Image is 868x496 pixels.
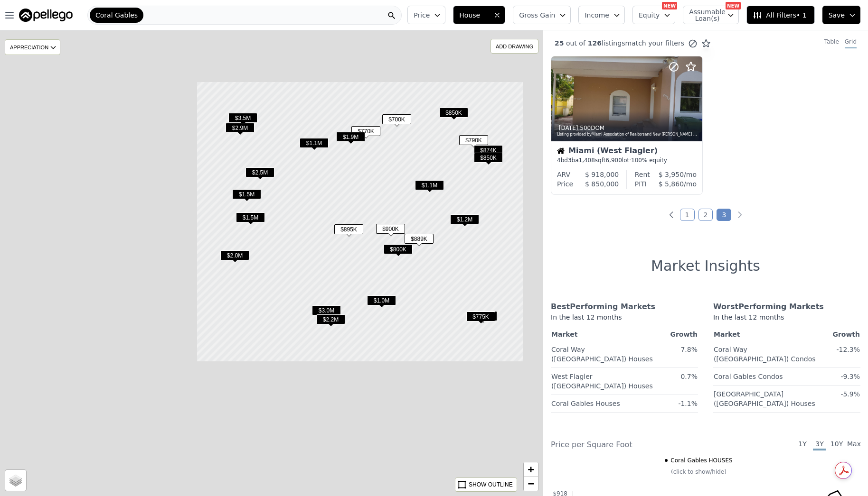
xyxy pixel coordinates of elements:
div: In the last 12 months [551,312,698,328]
span: $ 850,000 [585,180,619,188]
button: House [453,6,505,24]
a: Zoom in [524,462,538,477]
span: − [528,478,534,489]
span: $790K [459,135,488,145]
div: NEW [662,2,677,9]
span: $1.0M [367,295,396,305]
span: $1.9M [336,132,365,142]
button: Save [822,6,860,24]
div: $895K [334,224,363,238]
div: Best Performing Markets [551,301,698,312]
th: Growth [832,328,860,341]
div: $1.5M [236,212,265,226]
div: Worst Performing Markets [713,301,860,312]
span: $ 3,950 [659,171,684,178]
th: Market [551,328,670,341]
th: Market [713,328,832,341]
span: Coral Gables [95,10,138,20]
button: Gross Gain [513,6,571,24]
span: 25 [555,39,564,47]
div: ARV [557,170,570,179]
span: 6,900 [605,157,622,164]
div: $1.1M [415,180,444,194]
div: $775K [466,312,495,325]
span: $1.1M [300,138,329,148]
span: $849K [468,311,497,321]
span: $2.0M [220,250,249,260]
button: Equity [632,6,675,24]
span: $2.9M [226,123,255,133]
div: $800K [384,244,413,258]
span: 0.7% [680,373,698,380]
a: Coral Gables Condos [714,369,783,381]
span: $770K [351,126,380,136]
div: $1.9M [336,132,365,146]
div: (click to show/hide) [544,468,853,476]
a: Page 1 [680,209,695,221]
span: -12.3% [836,346,860,353]
div: $849K [468,311,497,325]
div: NEW [726,2,741,9]
a: Coral Way ([GEOGRAPHIC_DATA]) Houses [551,342,653,364]
div: Table [824,38,839,48]
div: , 500 DOM [557,124,698,132]
div: $1.5M [232,189,261,203]
span: Income [585,10,609,20]
span: 7.8% [680,346,698,353]
span: $1.5M [236,212,265,222]
button: Price [407,6,445,24]
div: $700K [382,114,411,128]
div: $2.2M [316,314,345,328]
a: Layers [5,470,26,491]
a: Previous page [667,210,676,220]
div: /mo [647,179,697,189]
div: $1.1M [300,138,329,152]
span: $700K [382,114,411,124]
div: Rent [635,170,650,179]
div: $850K [474,153,503,166]
div: $3.0M [312,305,341,319]
a: [DATE],500DOMListing provided byMiami Association of Realtorsand New [PERSON_NAME] RealtyHouseMia... [551,56,702,195]
div: Miami (West Flagler) [557,147,697,156]
span: $850K [474,153,503,163]
th: Growth [670,328,698,341]
span: 10Y [830,439,843,450]
span: $2.2M [316,314,345,324]
time: 2024-02-15 21:20 [559,125,578,131]
span: Save [829,10,845,20]
div: $874K [474,145,503,159]
span: 1,408 [579,157,595,164]
span: $1.2M [450,214,479,224]
div: $900K [376,224,405,238]
div: $889K [405,234,434,248]
ul: Pagination [543,210,868,220]
span: $775K [466,312,495,321]
span: Price [414,10,430,20]
span: 126 [585,39,602,47]
a: [GEOGRAPHIC_DATA] ([GEOGRAPHIC_DATA]) Houses [714,386,815,408]
div: /mo [650,170,697,179]
div: $850K [439,108,468,121]
img: House [557,147,565,155]
span: Gross Gain [519,10,555,20]
div: out of listings [543,38,711,48]
a: Coral Way ([GEOGRAPHIC_DATA]) Condos [714,342,816,364]
span: $900K [376,224,405,234]
a: West Flagler ([GEOGRAPHIC_DATA]) Houses [551,369,653,391]
div: $1.0M [367,295,396,309]
span: All Filters • 1 [753,10,806,20]
span: $1.5M [232,189,261,199]
span: $ 5,860 [659,180,684,188]
span: 1Y [796,439,809,450]
img: Pellego [19,9,73,22]
span: $800K [384,244,413,254]
button: Assumable Loan(s) [683,6,739,24]
span: $874K [474,145,503,155]
span: $889K [405,234,434,244]
span: -9.3% [840,373,860,380]
a: Zoom out [524,477,538,491]
span: $2.5M [245,167,274,177]
div: Grid [845,38,857,48]
div: 4 bd 3 ba sqft lot · 100% equity [557,156,697,164]
div: Price [557,179,573,189]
